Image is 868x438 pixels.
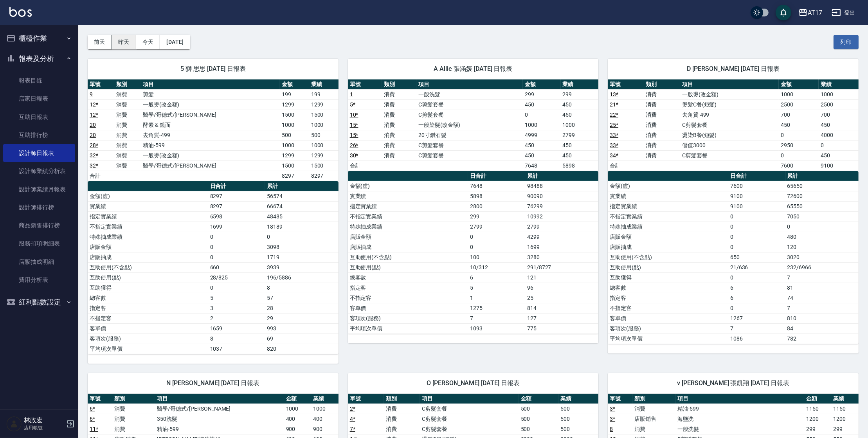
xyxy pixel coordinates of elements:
th: 日合計 [468,171,525,181]
td: 互助使用(點) [88,272,208,283]
td: 互助使用(點) [608,262,728,272]
a: 費用分析表 [3,271,75,289]
td: 0 [728,211,785,222]
td: 酵素 & 鏡面 [141,120,280,130]
td: 28/825 [208,272,265,283]
a: 店家日報表 [3,90,75,108]
td: 1086 [728,333,785,344]
td: 去角質-499 [141,130,280,140]
td: 9100 [728,201,785,211]
td: 2799 [561,130,599,140]
th: 業績 [561,79,599,90]
td: 1719 [265,252,338,262]
td: 平均項次單價 [608,333,728,344]
td: C剪髮套餐 [416,140,523,150]
td: 700 [779,110,819,120]
td: 消費 [382,140,416,150]
a: 設計師業績月報表 [3,180,75,198]
a: 20 [90,132,96,138]
td: 互助使用(不含點) [348,252,468,262]
th: 日合計 [728,171,785,181]
td: 指定實業績 [88,211,208,222]
td: 7 [728,323,785,333]
td: 0 [785,222,859,232]
td: 8297 [309,171,339,181]
button: 前天 [88,35,112,49]
td: 精油-599 [141,140,280,150]
td: 2799 [525,222,598,232]
td: 814 [525,303,598,313]
td: 72600 [785,191,859,201]
td: 消費 [114,150,141,160]
td: 0 [523,110,561,120]
td: 3020 [785,252,859,262]
td: 消費 [382,150,416,160]
td: 29 [265,313,338,323]
td: 480 [785,232,859,242]
td: 消費 [644,99,680,110]
th: 項目 [416,79,523,90]
td: 消費 [644,150,680,160]
td: 0 [468,242,525,252]
td: C剪髮套餐 [416,99,523,110]
td: 993 [265,323,338,333]
th: 累計 [525,171,598,181]
td: 700 [819,110,859,120]
td: 合計 [608,160,644,171]
td: 消費 [114,130,141,140]
td: 5 [468,283,525,293]
td: 84 [785,323,859,333]
td: 21/636 [728,262,785,272]
a: 設計師業績分析表 [3,162,75,180]
td: 232/6966 [785,262,859,272]
img: Person [6,416,22,432]
td: 互助使用(不含點) [608,252,728,262]
td: 消費 [382,110,416,120]
td: 1699 [525,242,598,252]
td: 775 [525,323,598,333]
td: 店販金額 [608,232,728,242]
td: 實業績 [608,191,728,201]
td: 店販抽成 [348,242,468,252]
td: 0 [728,222,785,232]
td: 店販金額 [348,232,468,242]
td: 450 [561,110,599,120]
td: 500 [309,130,339,140]
td: 0 [208,232,265,242]
td: 650 [728,252,785,262]
td: C剪髮套餐 [680,150,779,160]
td: 1500 [309,110,339,120]
td: 0 [819,140,859,150]
td: 7648 [523,160,561,171]
td: 1093 [468,323,525,333]
td: 客項次(服務) [88,333,208,344]
a: 1 [350,91,353,97]
td: 8 [265,283,338,293]
td: 48485 [265,211,338,222]
td: 指定客 [608,293,728,303]
td: 8297 [280,171,309,181]
td: 總客數 [348,272,468,283]
td: 1500 [309,160,339,171]
td: 消費 [114,89,141,99]
td: 810 [785,313,859,323]
td: 不指定實業績 [608,211,728,222]
td: 450 [561,140,599,150]
th: 項目 [141,79,280,90]
td: 燙髮C餐(短髮) [680,99,779,110]
th: 業績 [309,79,339,90]
td: 1000 [280,120,309,130]
td: 1 [468,293,525,303]
td: 7600 [728,181,785,191]
td: 客單價 [348,303,468,313]
a: 設計師日報表 [3,144,75,162]
span: D [PERSON_NAME] [DATE] 日報表 [617,65,849,73]
th: 業績 [819,79,859,90]
button: 今天 [136,35,160,49]
th: 類別 [382,79,416,90]
td: 0 [728,232,785,242]
td: 5 [208,293,265,303]
th: 金額 [779,79,819,90]
td: 消費 [114,120,141,130]
td: 特殊抽成業績 [348,222,468,232]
